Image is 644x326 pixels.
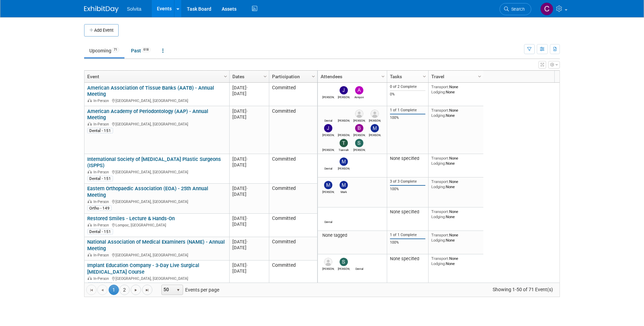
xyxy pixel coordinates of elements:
span: - [246,85,248,90]
div: [DATE] [232,85,266,91]
span: Showing 1-50 of 71 Event(s) [486,285,560,294]
img: In-Person Event [88,276,92,280]
div: Ortho - 149 [87,205,112,211]
a: Go to the previous page [97,285,108,295]
span: In-Person [93,99,111,103]
div: Dental - 151 [87,282,113,288]
div: [DATE] [232,262,266,268]
span: Lodging: [431,161,446,166]
div: [GEOGRAPHIC_DATA], [GEOGRAPHIC_DATA] [87,252,226,258]
span: - [246,186,248,191]
td: Committed [269,154,317,184]
img: Aireyon Guy [355,86,363,94]
span: - [246,239,248,244]
div: Jeremy Wofford [338,94,350,99]
div: 100% [390,187,426,192]
td: Committed [269,237,317,261]
a: Search [500,3,531,15]
div: Aireyon Guy [353,94,365,99]
div: None specified [390,209,426,215]
div: 3 of 3 Complete [390,179,426,184]
img: Dental Events [324,211,332,219]
div: None None [431,256,481,266]
div: [DATE] [232,191,266,197]
div: Paul Lehner [322,94,334,99]
a: Go to the next page [131,285,141,295]
span: Column Settings [422,74,427,79]
span: Lodging: [431,90,446,94]
span: Transport: [431,256,449,261]
span: 618 [141,47,151,52]
img: Dental Events [324,110,332,118]
span: Transport: [431,84,449,89]
div: Dental Events [322,166,334,170]
div: Dental Events [353,266,365,271]
span: - [246,109,248,114]
a: Column Settings [262,71,269,81]
img: Lisa Stratton [371,110,379,118]
div: None tagged [321,233,384,238]
div: Ryan Brateris [338,118,350,122]
span: In-Person [93,253,111,257]
a: Event [87,71,225,82]
div: [GEOGRAPHIC_DATA], [GEOGRAPHIC_DATA] [87,198,226,204]
div: None None [431,233,481,243]
span: 50 [162,285,173,295]
div: None None [431,108,481,118]
td: Committed [269,106,317,154]
img: Ryan Brateris [340,110,348,118]
a: Upcoming71 [84,44,124,57]
div: [GEOGRAPHIC_DATA], [GEOGRAPHIC_DATA] [87,169,226,175]
a: Implant Education Company - 3-Day Live Surgical [MEDICAL_DATA] Course [87,262,199,275]
a: Past618 [126,44,156,57]
div: [DATE] [232,114,266,120]
img: Matthew Burns [371,124,379,132]
td: Committed [269,261,317,291]
a: Travel [431,71,479,82]
div: Dental Events [322,219,334,224]
div: [DATE] [232,108,266,114]
img: In-Person Event [88,200,92,203]
div: 0% [390,92,426,97]
span: - [246,216,248,221]
a: American Association of Tissue Banks (AATB) - Annual Meeting [87,85,214,98]
div: Dental - 151 [87,176,113,181]
span: Transport: [431,156,449,161]
div: Dental - 151 [87,128,113,133]
span: 1 [109,285,119,295]
a: National Association of Medical Examiners (NAME) - Annual Meeting [87,239,225,252]
div: Matthew Burns [338,166,350,170]
img: Dental Events [324,157,332,166]
div: Brandon Woods [353,132,365,137]
span: Transport: [431,209,449,214]
span: Lodging: [431,113,446,118]
img: Tiannah Halcomb [340,139,348,147]
div: [DATE] [232,162,266,168]
div: [GEOGRAPHIC_DATA], [GEOGRAPHIC_DATA] [87,275,226,281]
td: Committed [269,83,317,106]
div: None specified [390,256,426,262]
span: Search [509,7,525,12]
a: Column Settings [222,71,230,81]
a: Participation [272,71,313,82]
span: Go to the first page [89,287,94,293]
td: Committed [269,214,317,237]
div: None None [431,209,481,219]
a: Dates [232,71,264,82]
img: Paul Lehner [324,139,332,147]
span: Solvita [127,6,141,12]
div: 1 of 1 Complete [390,108,426,113]
div: 100% [390,240,426,245]
img: Dental Events [355,258,363,266]
a: Tasks [390,71,424,82]
a: International Society of [MEDICAL_DATA] Plastic Surgeons (ISPPS) [87,156,221,169]
a: Restored Smiles - Lecture & Hands-On [87,215,175,222]
span: Lodging: [431,184,446,189]
img: In-Person Event [88,99,92,102]
span: 71 [112,47,119,52]
div: 0 of 2 Complete [390,84,426,89]
span: Go to the next page [133,287,139,293]
img: ExhibitDay [84,6,119,13]
img: Ron Mercier [355,110,363,118]
img: Paul Lehner [324,86,332,94]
